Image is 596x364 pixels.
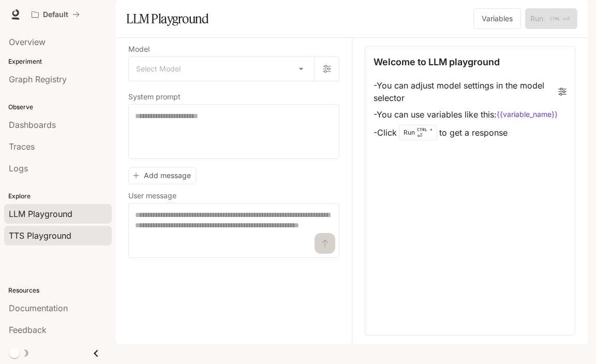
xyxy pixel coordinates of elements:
code: {{variable_name}} [497,109,558,120]
div: Select Model [129,57,314,81]
p: Model [128,46,150,53]
span: Select Model [136,64,181,74]
li: - You can adjust model settings in the model selector [374,77,567,106]
li: - Click to get a response [374,123,567,142]
p: User message [128,192,176,199]
p: ⏎ [417,126,433,139]
button: Add message [128,167,196,184]
button: Variables [473,8,521,29]
p: CTRL + [417,126,433,133]
div: Run [399,125,437,140]
p: System prompt [128,93,181,100]
p: Welcome to LLM playground [374,55,500,69]
p: Default [43,10,68,19]
h1: LLM Playground [126,8,208,29]
li: - You can use variables like this: [374,106,567,123]
button: All workspaces [27,4,84,25]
